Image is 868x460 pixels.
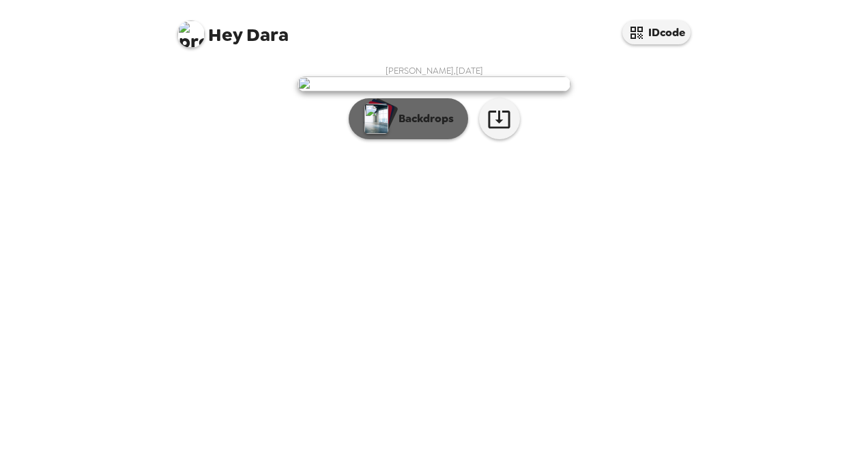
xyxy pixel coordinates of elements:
img: user [298,76,570,91]
p: Backdrops [392,111,454,127]
button: Backdrops [349,98,468,139]
span: Hey [208,23,242,47]
img: profile pic [177,20,205,48]
span: Dara [177,14,289,44]
span: [PERSON_NAME] , [DATE] [386,65,483,76]
button: IDcode [622,20,691,44]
